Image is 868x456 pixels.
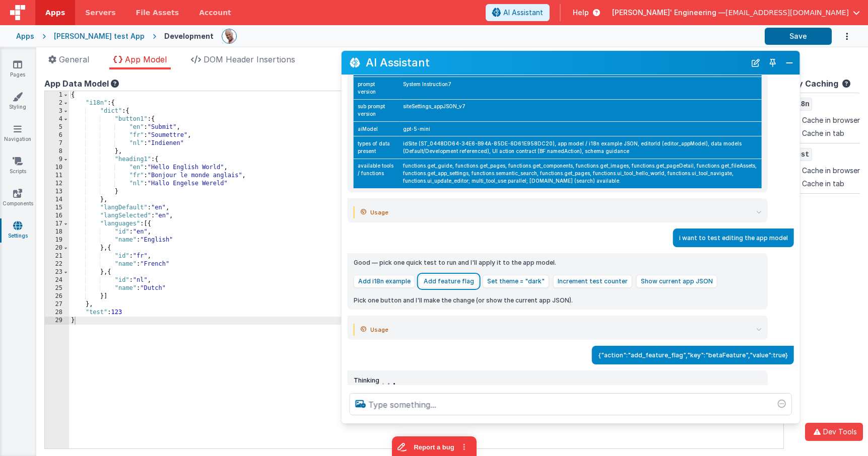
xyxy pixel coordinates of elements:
div: 28 [45,309,69,317]
span: . [381,371,385,386]
td: available tools / functions [354,159,399,188]
span: i18n [790,98,812,111]
div: 6 [45,131,69,139]
label: Cache in browser [802,164,860,176]
label: Cache in tab [802,128,844,138]
button: [PERSON_NAME]' Engineering — [EMAIL_ADDRESS][DOMAIN_NAME] [612,8,860,18]
td: idSite (ST_0448DD64-34E6-B94A-85DE-6D61E958DC20), app model / i18n example JSON, editorId (editor... [399,136,761,159]
button: Close [783,56,796,70]
span: General [59,54,89,64]
button: New Chat [749,56,763,70]
div: 8 [45,147,69,156]
td: aiModel [354,121,399,136]
div: [PERSON_NAME] test App [54,31,145,41]
div: 17 [45,220,69,228]
div: 20 [45,244,69,252]
span: . [387,371,390,385]
button: Options [832,26,852,47]
span: Usage [370,206,388,218]
button: Dev Tools [805,423,863,441]
p: i want to test editing the app model [679,233,788,243]
button: AI Assistant [486,4,550,21]
img: 11ac31fe5dc3d0eff3fbbbf7b26fa6e1 [222,29,236,43]
p: Pick one button and I'll make the change (or show the current app JSON). [354,295,762,306]
div: 23 [45,268,69,276]
span: test [790,148,812,161]
div: 18 [45,228,69,236]
p: Good — pick one quick test to run and I'll apply it to the app model. [354,257,762,268]
span: . [392,371,396,385]
span: Usage [370,324,388,336]
div: 4 [45,115,69,123]
td: gpt-5-mini [399,121,761,136]
td: types of data present [354,136,399,159]
div: 3 [45,107,69,115]
button: Show current app JSON [636,275,717,288]
div: 21 [45,252,69,260]
span: Servers [85,8,115,18]
div: 16 [45,212,69,220]
span: App Model [125,54,167,64]
span: [EMAIL_ADDRESS][DOMAIN_NAME] [725,8,849,18]
td: System Instruction7 [399,77,761,99]
div: 10 [45,164,69,172]
div: 27 [45,300,69,309]
div: 14 [45,196,69,204]
div: 2 [45,99,69,107]
h2: AI Assistant [366,56,746,68]
span: DOM Header Insertions [204,54,295,64]
td: sub prompt version [354,99,399,121]
div: 9 [45,156,69,164]
div: App Data Model [44,78,784,90]
div: 5 [45,123,69,131]
span: Thinking [354,376,379,385]
p: {"action":"add_feature_flag","key":"betaFeature","value":true} [598,350,788,360]
div: 22 [45,260,69,268]
span: Apps [45,8,65,18]
span: AI Assistant [503,8,543,18]
summary: Usage [361,324,762,336]
div: 19 [45,236,69,244]
td: functions.get_guide, functions.get_pages, functions.get_components, functions.get_images, functio... [399,159,761,188]
div: 24 [45,276,69,284]
h4: Key Caching [788,80,838,89]
button: Add i18n example [354,275,415,288]
button: Save [765,28,832,45]
summary: Usage [361,206,762,218]
button: Add feature flag [419,275,479,288]
div: 11 [45,172,69,180]
label: Cache in browser [802,113,860,125]
div: 7 [45,139,69,147]
button: Set theme = "dark" [483,275,549,288]
button: Increment test counter [553,275,632,288]
div: 12 [45,180,69,188]
div: 15 [45,204,69,212]
div: 13 [45,188,69,196]
button: Toggle Pin [766,56,780,70]
div: Development [164,31,214,41]
label: Cache in tab [802,178,844,189]
div: 25 [45,284,69,292]
div: 26 [45,292,69,300]
div: 1 [45,91,69,99]
td: siteSettings_appJSON_v7 [399,99,761,121]
div: Apps [16,31,34,41]
td: prompt version [354,77,399,99]
div: 29 [45,317,69,325]
span: Help [573,8,589,18]
span: File Assets [136,8,179,18]
span: [PERSON_NAME]' Engineering — [612,8,725,18]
